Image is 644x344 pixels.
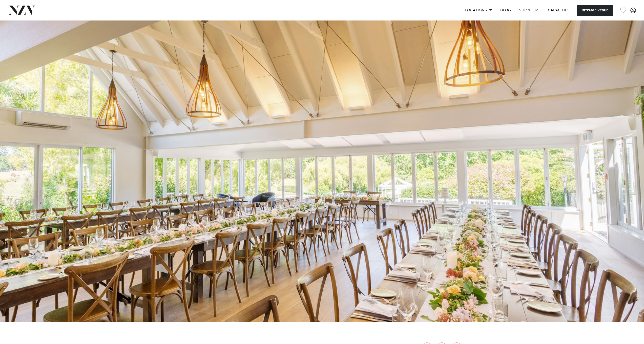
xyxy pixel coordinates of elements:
button: Message Venue [577,5,613,16]
a: SUPPLIERS [515,5,544,16]
a: BLOG [496,5,515,16]
img: nzv-logo.png [8,6,36,15]
a: Capacities [544,5,574,16]
a: Locations [461,5,496,16]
